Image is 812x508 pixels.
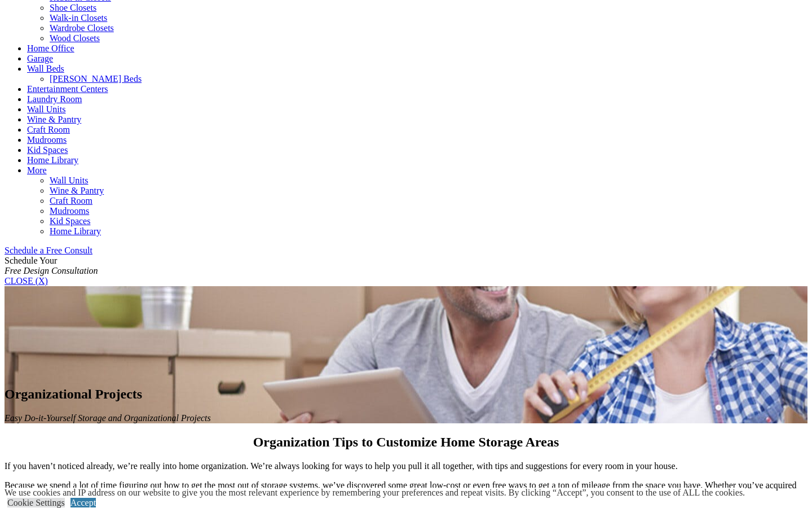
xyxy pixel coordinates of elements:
a: Kid Spaces [50,216,90,226]
a: Mudrooms [50,206,89,216]
a: Wood Closets [50,33,100,43]
a: Wall Beds [27,64,64,73]
a: Cookie Settings [7,498,65,507]
a: Craft Room [27,125,70,134]
a: Kid Spaces [27,145,68,155]
a: Craft Room [50,196,92,205]
a: Garage [27,54,53,63]
a: Home Library [50,226,101,236]
a: [PERSON_NAME] Beds [50,74,142,84]
a: Schedule a Free Consult (opens a dropdown menu) [5,246,92,255]
em: Easy Do-it-Yourself Storage and Organizational Projects [5,413,211,423]
a: CLOSE (X) [5,276,48,286]
a: More menu text will display only on big screen [27,165,47,175]
a: Wine & Pantry [50,186,104,195]
a: Home Library [27,155,78,165]
a: Accept [70,498,96,507]
h2: Organization Tips to Customize Home Storage Areas [5,435,807,450]
em: Free Design Consultation [5,266,98,275]
span: Schedule Your [5,256,98,275]
a: Wall Units [50,176,88,185]
a: Home Office [27,43,74,53]
a: Wall Units [27,104,65,114]
p: Because we spend a lot of time figuring out how to get the most out of storage systems, we’ve dis... [5,480,807,501]
a: Mudrooms [27,135,67,144]
a: Shoe Closets [50,3,96,12]
h1: Organizational Projects [5,387,807,402]
div: We use cookies and IP address on our website to give you the most relevant experience by remember... [5,488,745,498]
span: If you haven’t noticed already, we’re really into home organization. We’re always looking for way... [5,461,678,471]
a: Entertainment Centers [27,84,108,94]
a: Wardrobe Closets [50,23,114,33]
a: Wine & Pantry [27,115,81,124]
a: Laundry Room [27,94,82,104]
a: Walk-in Closets [50,13,107,23]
